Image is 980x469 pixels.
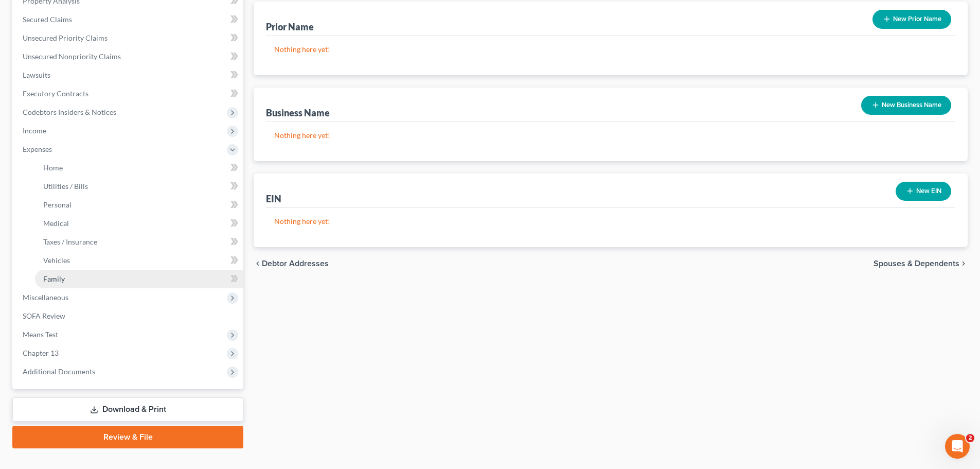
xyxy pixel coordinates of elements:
button: Spouses & Dependents chevron_right [874,259,968,268]
a: Unsecured Priority Claims [14,29,243,47]
a: Unsecured Nonpriority Claims [14,47,243,66]
span: Family [43,274,65,283]
a: Family [35,270,243,288]
button: New Business Name [861,96,951,115]
span: Secured Claims [23,15,72,24]
p: Nothing here yet! [274,216,947,227]
div: EIN [266,193,281,205]
p: Nothing here yet! [274,44,947,55]
a: Executory Contracts [14,84,243,103]
a: Secured Claims [14,10,243,29]
div: Business Name [266,107,330,119]
button: chevron_left Debtor Addresses [254,259,329,268]
span: Taxes / Insurance [43,237,97,246]
div: Prior Name [266,21,314,33]
span: Income [23,126,46,135]
span: Unsecured Priority Claims [23,33,108,42]
i: chevron_right [959,259,968,268]
a: SOFA Review [14,307,243,325]
i: chevron_left [254,259,262,268]
p: Nothing here yet! [274,130,947,141]
a: Vehicles [35,251,243,270]
a: Home [35,159,243,177]
span: Additional Documents [23,367,95,376]
a: Review & File [12,426,243,448]
span: Unsecured Nonpriority Claims [23,52,121,61]
span: Lawsuits [23,71,50,79]
a: Personal [35,196,243,214]
button: New EIN [896,182,951,201]
span: Codebtors Insiders & Notices [23,108,116,116]
a: Download & Print [12,397,243,422]
span: Means Test [23,330,58,339]
a: Lawsuits [14,66,243,84]
button: New Prior Name [872,10,951,29]
span: Chapter 13 [23,349,59,357]
span: Vehicles [43,256,70,265]
span: Miscellaneous [23,293,68,302]
span: Utilities / Bills [43,182,88,190]
iframe: Intercom live chat [945,434,970,459]
span: Spouses & Dependents [874,259,959,268]
span: Expenses [23,145,52,153]
span: Home [43,163,63,172]
span: 2 [966,434,974,442]
span: Debtor Addresses [262,259,329,268]
span: SOFA Review [23,311,65,320]
span: Executory Contracts [23,89,88,98]
span: Medical [43,219,69,228]
a: Utilities / Bills [35,177,243,196]
span: Personal [43,200,72,209]
a: Taxes / Insurance [35,233,243,251]
a: Medical [35,214,243,233]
